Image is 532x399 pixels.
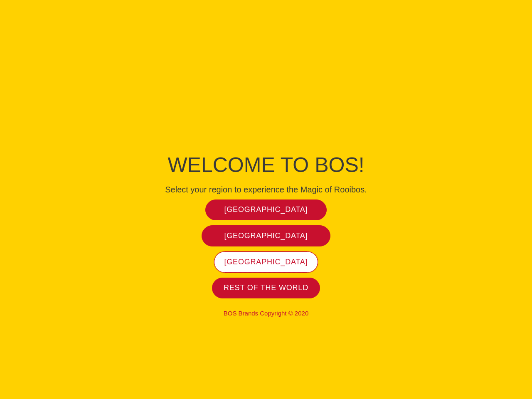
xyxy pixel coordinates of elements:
[79,150,453,180] h1: Welcome to BOS!
[224,205,308,214] span: [GEOGRAPHIC_DATA]
[202,225,331,246] a: [GEOGRAPHIC_DATA]
[214,251,318,273] a: [GEOGRAPHIC_DATA]
[79,310,453,317] p: BOS Brands Copyright © 2020
[235,79,297,141] img: Bos Brands
[79,185,453,195] h4: Select your region to experience the Magic of Rooibos.
[205,199,327,221] a: [GEOGRAPHIC_DATA]
[224,257,308,267] span: [GEOGRAPHIC_DATA]
[224,283,308,293] span: Rest of the world
[212,278,320,299] a: Rest of the world
[224,231,308,241] span: [GEOGRAPHIC_DATA]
